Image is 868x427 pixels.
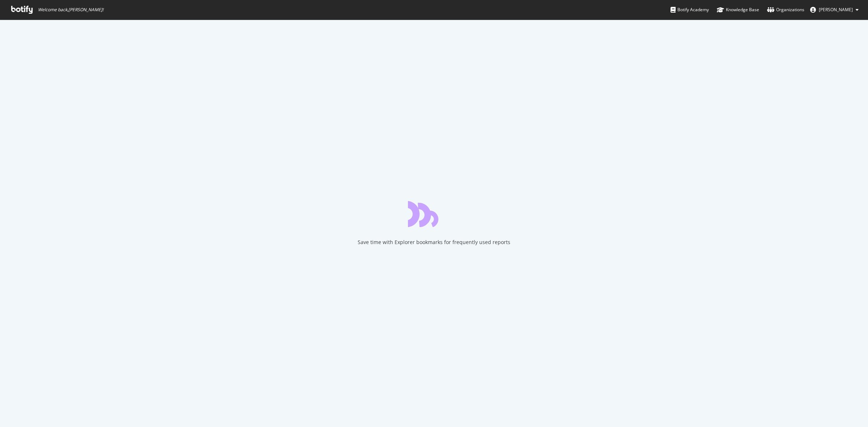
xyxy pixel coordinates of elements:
[717,6,759,13] div: Knowledge Base
[819,7,853,13] span: Steffie Kronek
[671,6,709,13] div: Botify Academy
[408,201,460,227] div: animation
[38,7,103,13] span: Welcome back, [PERSON_NAME] !
[358,239,510,246] div: Save time with Explorer bookmarks for frequently used reports
[767,6,804,13] div: Organizations
[804,4,864,16] button: [PERSON_NAME]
